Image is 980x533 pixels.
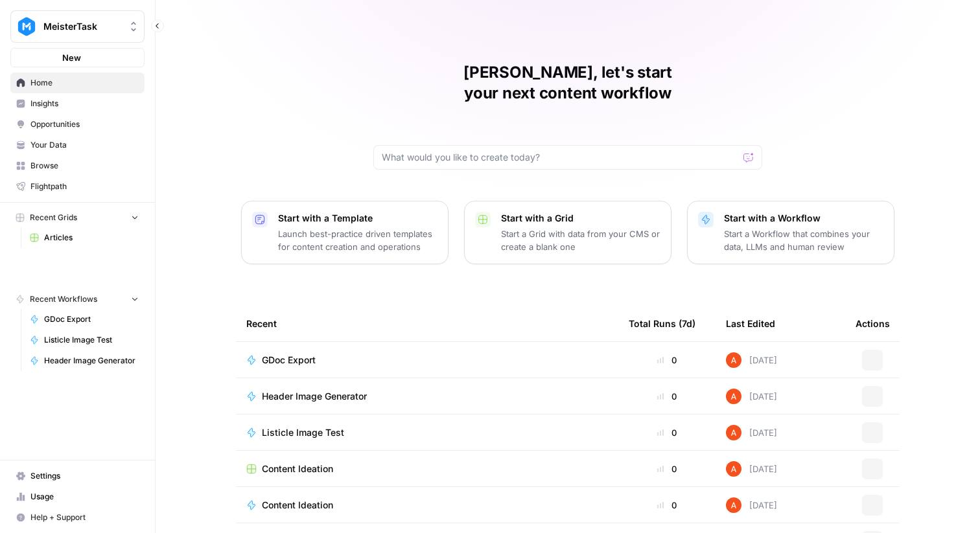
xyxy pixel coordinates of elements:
img: MeisterTask Logo [15,15,38,38]
button: Recent Workflows [10,289,145,309]
div: Last Edited [726,306,775,341]
span: Header Image Generator [44,355,139,367]
h1: [PERSON_NAME], let's start your next content workflow [373,62,762,104]
div: [DATE] [726,461,777,477]
button: Help + Support [10,507,145,528]
p: Start a Grid with data from your CMS or create a blank one [501,227,660,253]
a: Flightpath [10,176,145,197]
p: Start a Workflow that combines your data, LLMs and human review [724,227,883,253]
span: Opportunities [30,119,139,130]
div: Actions [856,306,890,341]
a: Header Image Generator [24,350,145,371]
a: GDoc Export [246,354,608,367]
div: [DATE] [726,425,777,440]
span: Recent Grids [30,212,77,223]
div: 0 [629,426,705,439]
a: Articles [24,227,145,248]
div: Recent [246,306,608,341]
img: cje7zb9ux0f2nqyv5qqgv3u0jxek [726,497,741,513]
span: Help + Support [30,512,139,523]
span: Flightpath [30,181,139,192]
p: Start with a Workflow [724,212,883,225]
span: Home [30,77,139,89]
div: 0 [629,499,705,512]
a: Settings [10,466,145,486]
span: Content Ideation [262,499,333,512]
a: Your Data [10,135,145,155]
span: MeisterTask [43,20,122,33]
p: Start with a Grid [501,212,660,225]
a: Usage [10,486,145,507]
a: Insights [10,93,145,114]
img: cje7zb9ux0f2nqyv5qqgv3u0jxek [726,425,741,440]
span: New [62,51,81,64]
p: Start with a Template [278,212,437,225]
a: Listicle Image Test [24,330,145,350]
input: What would you like to create today? [382,151,738,164]
a: Header Image Generator [246,390,608,403]
span: GDoc Export [262,354,316,367]
button: New [10,48,145,67]
div: 0 [629,462,705,475]
span: Content Ideation [262,462,333,475]
a: Listicle Image Test [246,426,608,439]
span: GDoc Export [44,313,139,325]
span: Header Image Generator [262,390,367,403]
img: cje7zb9ux0f2nqyv5qqgv3u0jxek [726,352,741,368]
span: Articles [44,232,139,244]
button: Workspace: MeisterTask [10,10,145,43]
p: Launch best-practice driven templates for content creation and operations [278,227,437,253]
a: Home [10,73,145,93]
a: Content Ideation [246,499,608,512]
span: Your Data [30,139,139,151]
span: Settings [30,470,139,482]
div: [DATE] [726,352,777,368]
div: 0 [629,354,705,367]
div: [DATE] [726,389,777,404]
button: Recent Grids [10,208,145,227]
div: 0 [629,390,705,403]
a: Browse [10,155,145,176]
img: cje7zb9ux0f2nqyv5qqgv3u0jxek [726,389,741,404]
span: Browse [30,160,139,172]
span: Recent Workflows [30,293,97,305]
div: [DATE] [726,497,777,513]
span: Insights [30,98,139,109]
button: Start with a WorkflowStart a Workflow that combines your data, LLMs and human review [687,201,894,264]
span: Usage [30,491,139,503]
button: Start with a TemplateLaunch best-practice driven templates for content creation and operations [241,201,449,264]
span: Listicle Image Test [262,426,344,439]
div: Total Runs (7d) [629,306,695,341]
button: Start with a GridStart a Grid with data from your CMS or create a blank one [464,201,671,264]
img: cje7zb9ux0f2nqyv5qqgv3u0jxek [726,461,741,477]
span: Listicle Image Test [44,334,139,346]
a: GDoc Export [24,309,145,330]
a: Content Ideation [246,462,608,475]
a: Opportunities [10,114,145,135]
